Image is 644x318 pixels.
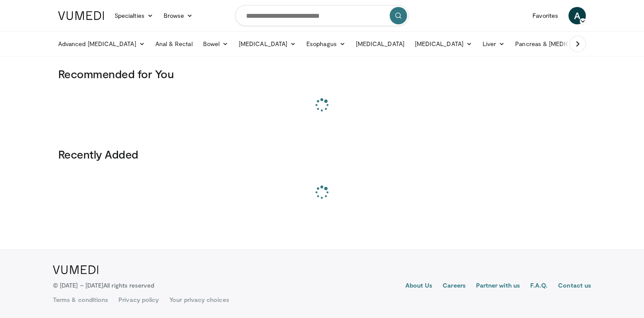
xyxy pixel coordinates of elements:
a: Careers [443,281,466,291]
a: Partner with us [476,281,520,291]
a: Bowel [198,35,233,53]
img: VuMedi Logo [53,265,99,274]
a: Esophagus [301,35,351,53]
a: [MEDICAL_DATA] [351,35,410,53]
a: Liver [477,35,510,53]
a: Specialties [109,7,158,24]
a: Advanced [MEDICAL_DATA] [53,35,150,53]
a: Anal & Rectal [150,35,198,53]
a: Terms & conditions [53,295,108,304]
p: © [DATE] – [DATE] [53,281,154,290]
a: Favorites [527,7,563,24]
a: Browse [158,7,198,24]
a: Your privacy choices [169,295,229,304]
input: Search topics, interventions [235,5,409,26]
a: [MEDICAL_DATA] [410,35,477,53]
span: All rights reserved [103,282,154,289]
a: A [568,7,586,24]
a: Privacy policy [118,295,159,304]
h3: Recommended for You [58,67,586,81]
a: Contact us [558,281,591,291]
img: VuMedi Logo [58,11,104,20]
a: About Us [405,281,433,291]
a: Pancreas & [MEDICAL_DATA] [510,35,611,53]
a: F.A.Q. [530,281,548,291]
h3: Recently Added [58,147,586,161]
a: [MEDICAL_DATA] [233,35,301,53]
